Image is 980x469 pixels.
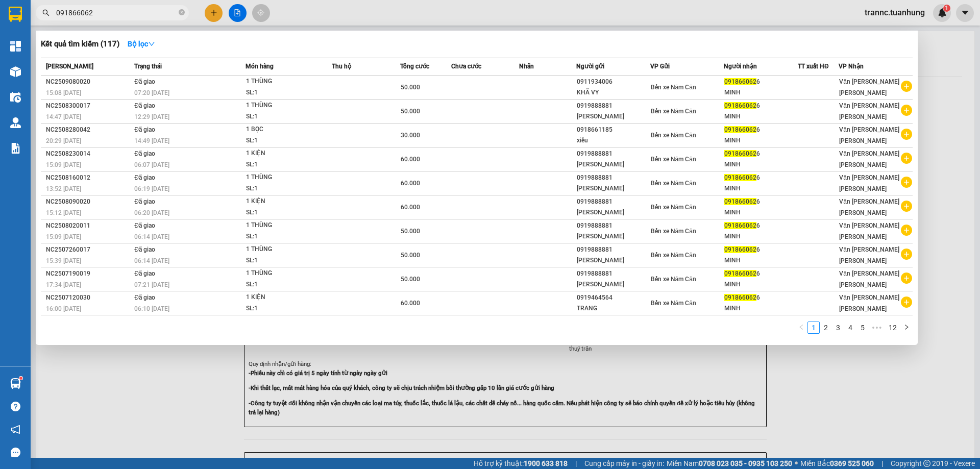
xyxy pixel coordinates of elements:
a: 5 [857,322,868,333]
div: 6 [724,220,797,231]
span: 50.000 [401,108,420,115]
div: 1 KIỆN [246,292,323,303]
span: 091866062 [724,78,756,85]
span: Bến xe Năm Căn [651,204,696,211]
a: 1 [808,322,819,333]
div: [PERSON_NAME] [577,231,650,242]
div: NC2508230014 [46,149,131,159]
span: 091866062 [724,102,756,109]
span: Văn [PERSON_NAME] [PERSON_NAME] [839,126,899,144]
div: TRANG [577,303,650,314]
h3: Kết quả tìm kiếm ( 117 ) [41,39,119,50]
span: 091866062 [724,294,756,301]
div: NC2507190019 [46,268,131,279]
a: 12 [886,322,900,333]
div: 1 THÙNG [246,172,323,183]
div: [PERSON_NAME] [577,279,650,290]
span: 15:08 [DATE] [46,89,81,96]
span: notification [11,425,20,434]
span: 06:20 [DATE] [134,209,169,216]
span: 14:49 [DATE] [134,137,169,144]
span: 17:34 [DATE] [46,281,81,288]
span: TT xuất HĐ [798,63,829,70]
div: 0919888881 [577,196,650,207]
div: 0919464564 [577,292,650,303]
li: 1 [807,322,820,334]
div: MINH [724,279,797,290]
span: plus-circle [901,297,912,308]
span: 60.000 [401,180,420,187]
span: close-circle [179,8,185,18]
div: SL: 1 [246,303,323,314]
span: Bến xe Năm Căn [651,252,696,259]
span: Trạng thái [134,63,162,70]
li: 4 [844,322,856,334]
div: 1 KIỆN [246,196,323,207]
span: Văn [PERSON_NAME] [PERSON_NAME] [839,78,899,96]
span: 091866062 [724,150,756,157]
div: xiếu [577,135,650,146]
div: 1 THÙNG [246,100,323,111]
span: Văn [PERSON_NAME] [PERSON_NAME] [839,270,899,288]
span: Đã giao [134,174,155,181]
span: 091866062 [724,270,756,277]
span: 50.000 [401,252,420,259]
span: close-circle [179,9,185,15]
div: SL: 1 [246,255,323,266]
div: NC2508090020 [46,196,131,207]
div: 6 [724,292,797,303]
span: Đã giao [134,150,155,157]
div: [PERSON_NAME] [577,159,650,170]
a: 2 [820,322,831,333]
span: Nhãn [519,63,534,70]
span: VP Gửi [650,63,670,70]
sup: 1 [19,377,22,380]
span: plus-circle [901,81,912,92]
div: SL: 1 [246,207,323,218]
span: down [148,40,155,47]
li: Next Page [900,322,913,334]
a: 4 [845,322,856,333]
span: Văn [PERSON_NAME] [PERSON_NAME] [839,198,899,216]
span: 50.000 [401,228,420,235]
span: Bến xe Năm Căn [651,108,696,115]
img: warehouse-icon [10,66,21,77]
div: NC2508160012 [46,172,131,183]
span: 30.000 [401,132,420,139]
span: Bến xe Năm Căn [651,132,696,139]
span: Đã giao [134,222,155,229]
span: Bến xe Năm Căn [651,276,696,283]
span: 06:10 [DATE] [134,305,169,312]
span: Văn [PERSON_NAME] [PERSON_NAME] [839,102,899,120]
span: plus-circle [901,201,912,212]
div: MINH [724,303,797,314]
li: 12 [885,322,900,334]
div: 6 [724,101,797,111]
span: 16:00 [DATE] [46,305,81,312]
div: 1 KIỆN [246,148,323,159]
span: Văn [PERSON_NAME] [PERSON_NAME] [839,150,899,168]
span: Thu hộ [332,63,351,70]
div: 0918661185 [577,125,650,135]
li: 2 [820,322,832,334]
span: Tổng cước [400,63,429,70]
span: Đã giao [134,246,155,253]
div: [PERSON_NAME] [577,111,650,122]
li: 5 [856,322,869,334]
span: Bến xe Năm Căn [651,156,696,163]
div: 6 [724,244,797,255]
div: MINH [724,207,797,218]
span: Bến xe Năm Căn [651,300,696,307]
li: Next 5 Pages [869,322,885,334]
div: [PERSON_NAME] [577,207,650,218]
span: 60.000 [401,156,420,163]
div: 0911934006 [577,77,650,87]
div: NC2508020011 [46,220,131,231]
div: 0919888881 [577,101,650,111]
span: Văn [PERSON_NAME] [PERSON_NAME] [839,294,899,312]
div: MINH [724,87,797,98]
span: 15:09 [DATE] [46,161,81,168]
span: search [42,9,50,16]
span: Văn [PERSON_NAME] [PERSON_NAME] [839,174,899,192]
span: 07:20 [DATE] [134,89,169,96]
